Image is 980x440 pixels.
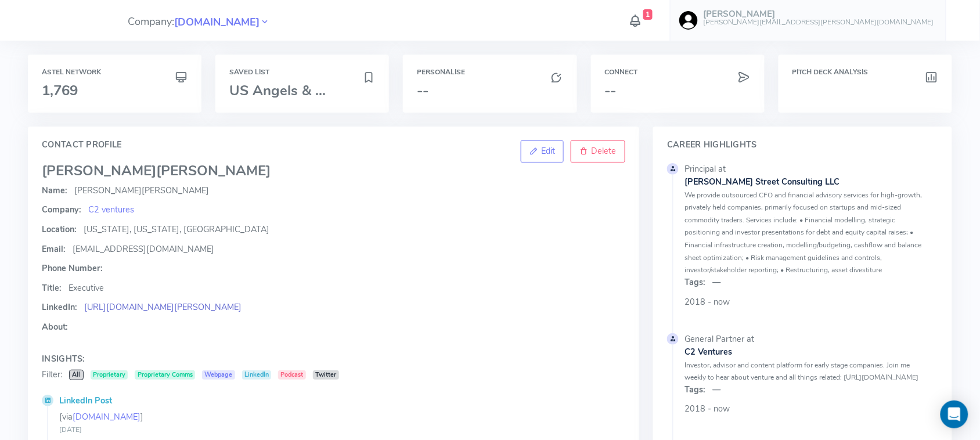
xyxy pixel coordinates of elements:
span: Phone Number: [42,262,103,274]
span: LinkedIn [242,370,272,380]
a: [URL][DOMAIN_NAME][PERSON_NAME] [84,301,242,313]
span: All [69,370,84,380]
h6: Saved List [229,68,375,76]
span: Executive [69,282,104,294]
div: General Partner at [684,333,932,396]
span: Podcast [278,370,306,380]
div: 2018 - now [684,163,932,333]
span: Investor, advisor and content platform for early stage companies. Join me weekly to hear about ve... [684,360,918,383]
a: Delete [571,140,625,163]
span: Company: [42,204,81,215]
h3: [PERSON_NAME] [42,163,625,178]
span: Name: [42,185,67,196]
img: user-image [679,11,698,30]
span: [DOMAIN_NAME] [174,15,260,30]
h4: Contact Profile [42,140,625,150]
a: [DOMAIN_NAME] [73,411,140,423]
span: 1,769 [42,81,78,100]
a: C2 ventures [88,204,134,215]
h6: [PERSON_NAME][EMAIL_ADDRESS][PERSON_NAME][DOMAIN_NAME] [704,19,934,26]
div: Open Intercom Messenger [941,401,968,428]
a: LinkedIn Post [59,395,625,407]
span: -- [605,81,617,100]
p: [PERSON_NAME] [42,185,625,197]
h4: Career Highlights [667,140,938,150]
span: We provide outsourced CFO and financial advisory services for high-growth, privately held compani... [684,190,922,275]
span: Twitter [313,370,339,380]
span: -- [417,81,428,100]
h5: [PERSON_NAME] [704,9,934,19]
span: Title: [42,282,62,294]
span: Proprietary [91,370,128,380]
span: [PERSON_NAME] [142,185,209,196]
span: About: [42,321,68,333]
a: [DOMAIN_NAME] [174,15,260,28]
p: — [684,276,932,289]
span: Company: [128,10,270,31]
a: C2 Ventures [684,346,932,359]
span: Edit [541,145,555,157]
span: [US_STATE], [US_STATE], [GEOGRAPHIC_DATA] [84,223,269,235]
span: Delete [592,145,617,157]
h4: Insights: [42,355,625,364]
h6: Pitch Deck Analysis [792,68,938,76]
small: [DATE] [59,425,82,434]
div: Filter: [42,369,625,381]
h6: Astel Network [42,68,188,76]
span: [PERSON_NAME] [156,161,271,180]
span: Proprietary Comms [135,370,195,380]
span: Webpage [202,370,235,380]
span: Email: [42,243,66,255]
a: Edit [521,140,564,163]
span: Tags: [684,384,705,395]
span: [EMAIL_ADDRESS][DOMAIN_NAME] [73,243,214,255]
span: Location: [42,223,77,235]
div: Principal at [684,163,932,288]
h6: Connect [605,68,751,76]
p: — [684,384,932,396]
span: Tags: [684,276,705,288]
span: 1 [643,9,653,20]
span: LinkedIn: [42,301,77,313]
a: [PERSON_NAME] Street Consulting LLC [684,176,932,189]
h6: Personalise [417,68,563,76]
span: US Angels & ... [229,81,326,100]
